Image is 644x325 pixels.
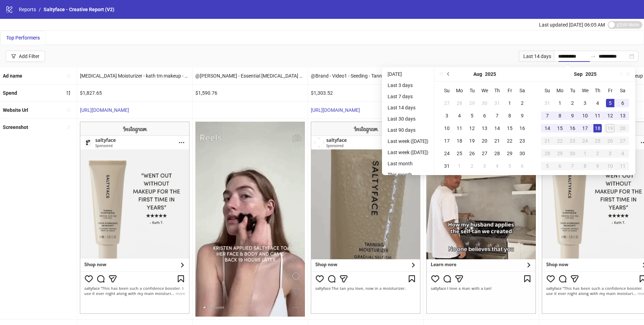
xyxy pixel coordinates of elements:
td: 2025-07-30 [478,97,491,109]
td: 2025-08-25 [453,147,466,160]
div: 22 [506,137,514,145]
li: [DATE] [385,70,431,78]
td: 2025-09-03 [478,160,491,172]
td: 2025-09-05 [503,160,516,172]
div: 2 [593,149,602,158]
div: 1 [581,149,589,158]
td: 2025-08-10 [441,122,453,135]
div: 22 [556,137,564,145]
td: 2025-09-15 [554,122,566,135]
div: 30 [518,149,526,158]
td: 2025-09-09 [566,109,579,122]
button: Choose a month [574,67,583,81]
div: 11 [619,162,627,170]
div: 27 [443,99,451,107]
td: 2025-09-01 [554,97,566,109]
td: 2025-09-02 [466,160,478,172]
td: 2025-09-10 [579,109,591,122]
td: 2025-08-29 [503,147,516,160]
li: Last week ([DATE]) [385,137,431,145]
td: 2025-09-21 [541,135,554,147]
td: 2025-09-06 [516,160,529,172]
div: 30 [480,99,489,107]
button: Choose a year [485,67,496,81]
div: 24 [443,149,451,158]
div: 6 [619,99,627,107]
li: Last 90 days [385,126,431,134]
td: 2025-08-27 [478,147,491,160]
div: 20 [619,124,627,132]
td: 2025-10-11 [616,160,629,172]
div: 29 [468,99,476,107]
b: Website Url [3,107,28,113]
div: 27 [480,149,489,158]
td: 2025-10-10 [604,160,616,172]
div: 19 [606,124,614,132]
th: Mo [554,84,566,97]
td: 2025-08-11 [453,122,466,135]
div: 6 [480,111,489,120]
b: Ad name [3,73,22,79]
td: 2025-09-16 [566,122,579,135]
span: Top Performers [6,35,40,41]
button: Choose a month [473,67,482,81]
div: $1,827.65 [77,85,192,101]
li: Last 7 days [385,92,431,101]
div: $1,590.76 [193,85,308,101]
div: 29 [556,149,564,158]
td: 2025-09-26 [604,135,616,147]
td: 2025-09-22 [554,135,566,147]
div: 31 [443,162,451,170]
div: 7 [568,162,577,170]
div: 3 [581,99,589,107]
td: 2025-08-31 [441,160,453,172]
div: 11 [593,111,602,120]
div: 23 [568,137,577,145]
td: 2025-09-11 [591,109,604,122]
div: Add Filter [19,53,39,59]
div: 7 [493,111,501,120]
li: Last month [385,159,431,168]
div: 1 [556,99,564,107]
td: 2025-07-27 [441,97,453,109]
td: 2025-09-07 [541,109,554,122]
div: 17 [581,124,589,132]
div: 3 [443,111,451,120]
td: 2025-08-01 [503,97,516,109]
td: 2025-09-18 [591,122,604,135]
span: sort-descending [66,91,71,95]
td: 2025-08-09 [516,109,529,122]
a: [URL][DOMAIN_NAME] [80,107,129,113]
div: 14 [493,124,501,132]
div: 28 [493,149,501,158]
td: 2025-07-28 [453,97,466,109]
div: 8 [556,111,564,120]
button: Add Filter [6,51,45,62]
div: 21 [493,137,501,145]
td: 2025-09-23 [566,135,579,147]
div: 3 [606,149,614,158]
td: 2025-08-21 [491,135,503,147]
div: 8 [506,111,514,120]
div: 24 [581,137,589,145]
div: 13 [619,111,627,120]
span: filter [11,54,16,59]
div: 31 [493,99,501,107]
th: Sa [516,84,529,97]
div: 20 [480,137,489,145]
td: 2025-09-17 [579,122,591,135]
div: 2 [568,99,577,107]
div: 23 [518,137,526,145]
th: We [579,84,591,97]
td: 2025-08-28 [491,147,503,160]
th: Th [491,84,503,97]
td: 2025-09-04 [491,160,503,172]
td: 2025-08-04 [453,109,466,122]
div: 2 [518,99,526,107]
td: 2025-08-15 [503,122,516,135]
td: 2025-08-17 [441,135,453,147]
div: 25 [455,149,464,158]
span: to [590,53,596,59]
span: Saltyface - Creative Report (V2) [44,7,114,12]
td: 2025-08-31 [541,97,554,109]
